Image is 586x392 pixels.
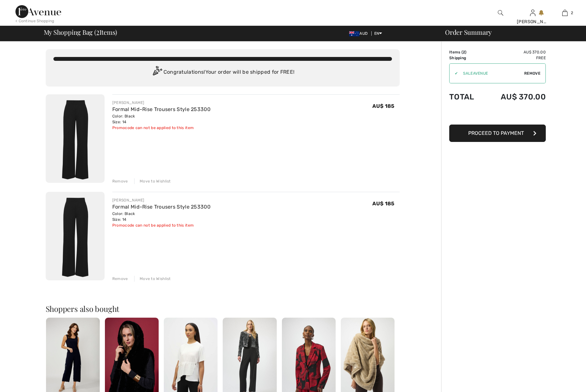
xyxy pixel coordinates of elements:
[449,86,484,108] td: Total
[112,222,210,228] div: Promocode can not be applied to this item
[112,125,210,131] div: Promocode can not be applied to this item
[44,29,117,35] span: My Shopping Bag ( Items)
[463,50,465,54] span: 2
[530,9,535,17] img: My Info
[15,5,61,18] img: 1ère Avenue
[46,94,105,183] img: Formal Mid-Rise Trousers Style 253300
[484,49,546,55] td: AU$ 370.00
[468,130,524,136] span: Proceed to Payment
[374,31,382,36] span: EN
[498,9,503,17] img: search the website
[449,49,484,55] td: Items ( )
[517,18,548,25] div: [PERSON_NAME]
[112,197,210,203] div: [PERSON_NAME]
[449,108,546,122] iframe: PayPal
[372,103,394,109] span: AU$ 185
[112,113,210,125] div: Color: Black Size: 14
[549,9,581,17] a: 2
[458,64,524,83] input: Promo code
[112,211,210,222] div: Color: Black Size: 14
[484,55,546,61] td: Free
[151,66,163,79] img: Congratulation2.svg
[484,86,546,108] td: AU$ 370.00
[15,18,54,24] div: < Continue Shopping
[449,125,546,142] button: Proceed to Payment
[372,201,394,207] span: AU$ 185
[524,70,540,76] span: Remove
[46,305,400,313] h2: Shoppers also bought
[46,192,105,280] img: Formal Mid-Rise Trousers Style 253300
[112,276,128,282] div: Remove
[112,106,210,112] a: Formal Mid-Rise Trousers Style 253300
[571,10,573,16] span: 2
[96,27,99,36] span: 2
[349,31,370,36] span: AUD
[530,10,535,16] a: Sign In
[112,100,210,106] div: [PERSON_NAME]
[134,178,171,184] div: Move to Wishlist
[450,70,458,76] div: ✔
[449,55,484,61] td: Shipping
[112,204,210,210] a: Formal Mid-Rise Trousers Style 253300
[562,9,568,17] img: My Bag
[437,29,582,35] div: Order Summary
[53,66,392,79] div: Congratulations! Your order will be shipped for FREE!
[134,276,171,282] div: Move to Wishlist
[349,31,359,36] img: Australian Dollar
[112,178,128,184] div: Remove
